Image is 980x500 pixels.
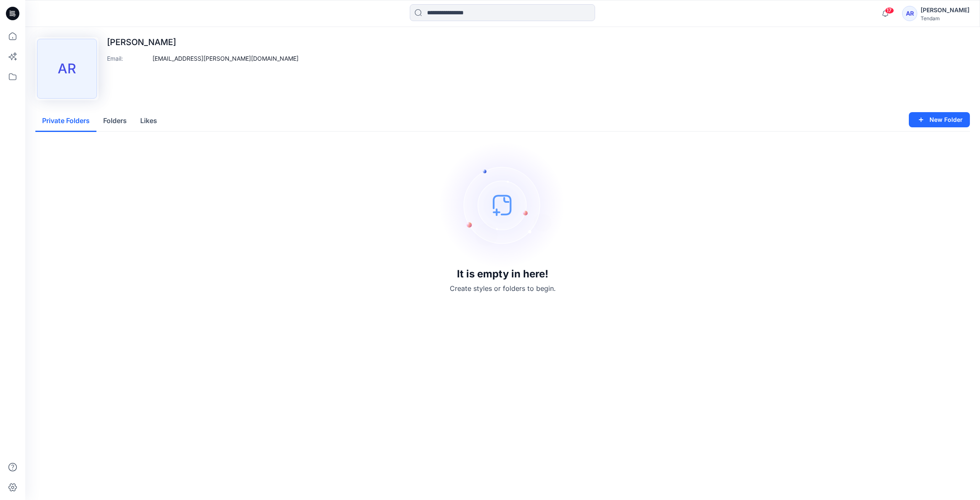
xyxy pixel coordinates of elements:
[885,7,894,14] span: 17
[457,268,548,280] h3: It is empty in here!
[96,110,134,132] button: Folders
[921,5,969,15] div: [PERSON_NAME]
[152,54,299,63] p: [EMAIL_ADDRESS][PERSON_NAME][DOMAIN_NAME]
[450,283,555,293] p: Create styles or folders to begin.
[35,110,96,132] button: Private Folders
[902,6,917,21] div: AR
[107,54,149,63] p: Email :
[37,39,97,99] div: AR
[107,37,299,47] p: [PERSON_NAME]
[909,112,970,127] button: New Folder
[921,15,969,22] div: Tendam
[440,142,566,268] img: empty-state-image.svg
[134,110,164,132] button: Likes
